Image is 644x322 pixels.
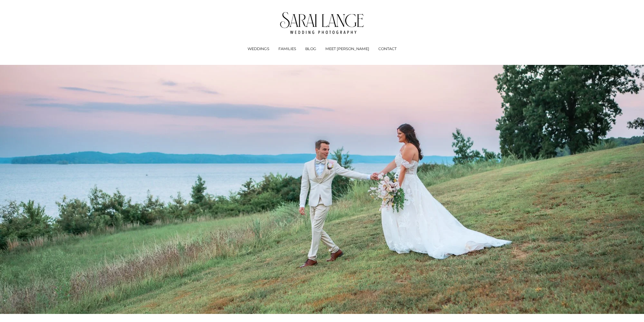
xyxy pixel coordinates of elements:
[305,46,316,52] a: BLOG
[378,46,396,52] a: CONTACT
[248,46,269,52] a: folder dropdown
[325,46,369,52] a: MEET [PERSON_NAME]
[278,46,296,52] a: FAMILIES
[248,46,269,52] span: WEDDINGS
[280,12,364,34] img: Tennessee Wedding Photographer - Sarai Lange Photography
